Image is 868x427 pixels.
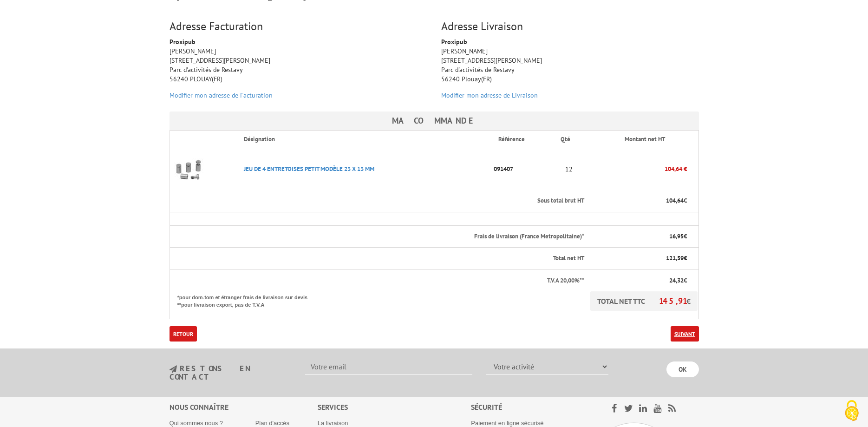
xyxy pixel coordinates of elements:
a: Modifier mon adresse de Livraison [441,91,538,99]
a: Suivant [671,326,699,342]
p: 104,64 € [585,161,686,177]
div: Nous connaître [170,402,318,413]
input: Votre email [305,359,472,374]
p: € [593,254,686,263]
a: JEU DE 4 ENTRETOISES PETIT MODèLE 23 X 13 MM [244,165,374,173]
span: 145,91 [659,296,686,306]
button: Cookies (fenêtre modale) [835,395,868,427]
strong: Proxipub [441,38,467,46]
th: Désignation [236,131,491,148]
a: Plan d'accès [255,420,289,427]
p: T.V.A 20,00%** [177,276,585,285]
h3: Ma commande [170,112,699,130]
p: TOTAL NET TTC € [590,291,698,311]
h3: restons en contact [170,365,292,381]
span: 104,64 [666,197,684,204]
div: Sécurité [471,402,587,413]
a: Modifier mon adresse de Facturation [170,91,273,99]
p: *pour dom-tom et étranger frais de livraison sur devis **pour livraison export, pas de T.V.A [177,291,317,309]
th: Référence [491,131,553,148]
a: Retour [170,326,197,342]
div: Services [318,402,471,413]
p: € [593,232,686,241]
p: Montant net HT [593,135,697,144]
th: Total net HT [170,248,585,270]
span: 24,32 [669,276,684,284]
span: 16,95 [669,232,684,240]
img: newsletter.jpg [170,365,177,373]
strong: Proxipub [170,38,196,46]
p: € [593,276,686,285]
p: 091407 [491,161,553,177]
div: [PERSON_NAME] [STREET_ADDRESS][PERSON_NAME] Parc d'activités de Restavy 56240 PLOUAY(FR) [163,37,434,105]
h3: Adresse Livraison [441,20,699,33]
input: OK [666,361,699,377]
p: € [593,197,686,205]
h3: Adresse Facturation [170,20,427,33]
th: Qté [553,131,586,148]
a: Qui sommes nous ? [170,420,223,427]
div: [PERSON_NAME] [STREET_ADDRESS][PERSON_NAME] Parc d'activités de Restavy 56240 Plouay(FR) [434,37,706,105]
img: JEU DE 4 ENTRETOISES PETIT MODèLE 23 X 13 MM [170,151,207,188]
span: 121,59 [666,254,684,262]
td: 12 [553,148,586,190]
th: Frais de livraison (France Metropolitaine)* [170,225,585,248]
a: Paiement en ligne sécurisé [471,420,543,427]
a: La livraison [318,420,348,427]
th: Sous total brut HT [170,190,585,212]
img: Cookies (fenêtre modale) [840,399,863,422]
